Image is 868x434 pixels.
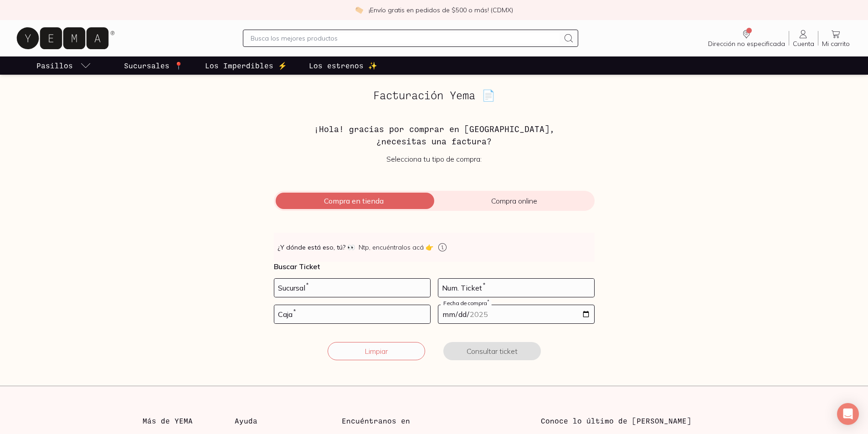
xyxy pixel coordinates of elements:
a: pasillo-todos-link [35,56,93,75]
strong: ¿Y dónde está eso, tú? [277,243,355,252]
a: Los estrenos ✨ [307,56,379,75]
span: Ntp, encuéntralos acá 👉 [359,243,433,252]
h3: ¡Hola! gracias por comprar en [GEOGRAPHIC_DATA], ¿necesitas una factura? [274,123,595,147]
h3: Conoce lo último de [PERSON_NAME] [541,415,725,426]
a: Dirección no especificada [704,29,789,48]
input: Busca los mejores productos [251,33,560,44]
h3: Más de YEMA [143,415,235,426]
p: ¡Envío gratis en pedidos de $500 o más! (CDMX) [369,5,513,15]
span: Compra online [434,196,595,205]
a: Sucursales 📍 [122,56,185,75]
span: 👀 [347,243,355,252]
input: 123 [438,279,594,297]
p: Buscar Ticket [274,262,595,271]
p: Pasillos [36,60,73,71]
h2: Facturación Yema 📄 [274,89,595,101]
a: Mi carrito [818,29,853,48]
p: Sucursales 📍 [124,60,183,71]
span: Cuenta [793,40,814,48]
input: 14-05-2023 [438,305,594,323]
h3: Ayuda [235,415,327,426]
p: Selecciona tu tipo de compra: [274,154,595,163]
a: Cuenta [789,29,818,48]
button: Limpiar [328,342,425,360]
span: Dirección no especificada [708,40,785,48]
button: Consultar ticket [443,342,541,360]
p: Los Imperdibles ⚡️ [205,60,287,71]
span: Mi carrito [822,40,850,48]
a: Los Imperdibles ⚡️ [203,56,289,75]
label: Fecha de compra [441,300,492,306]
input: 03 [274,305,430,323]
div: Open Intercom Messenger [837,403,859,425]
input: 728 [274,279,430,297]
span: Compra en tienda [274,196,434,205]
p: Los estrenos ✨ [309,60,377,71]
h3: Encuéntranos en [342,415,410,426]
img: check [355,6,363,14]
